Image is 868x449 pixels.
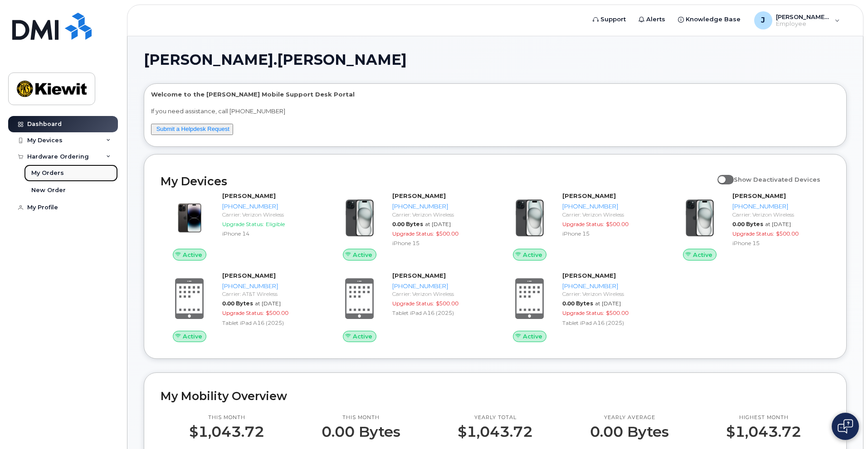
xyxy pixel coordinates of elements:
span: Active [523,332,542,341]
div: [PHONE_NUMBER] [562,282,656,290]
img: iPhone_15_Black.png [678,196,722,240]
a: Active[PERSON_NAME][PHONE_NUMBER]Carrier: Verizon WirelessUpgrade Status:$500.00Tablet iPad A16 (... [331,271,490,342]
div: [PHONE_NUMBER] [392,282,486,290]
p: $1,043.72 [458,424,533,440]
p: Highest month [726,414,801,421]
button: Submit a Helpdesk Request [151,124,233,135]
p: $1,043.72 [189,424,264,440]
div: [PHONE_NUMBER] [222,202,316,211]
div: Carrier: Verizon Wireless [562,290,656,298]
div: Carrier: Verizon Wireless [562,211,656,218]
img: image20231002-3703462-njx0qo.jpeg [168,196,211,240]
span: Upgrade Status: [392,230,434,237]
span: at [DATE] [425,221,451,227]
span: $500.00 [266,309,288,316]
span: Active [353,332,372,341]
span: [PERSON_NAME].[PERSON_NAME] [144,53,407,67]
strong: [PERSON_NAME] [562,192,616,199]
span: Upgrade Status: [222,309,264,316]
p: Yearly total [458,414,533,421]
span: $500.00 [436,230,458,237]
span: at [DATE] [595,300,621,307]
a: Submit a Helpdesk Request [156,126,229,132]
a: Active[PERSON_NAME][PHONE_NUMBER]Carrier: Verizon Wireless0.00 Bytesat [DATE]Upgrade Status:$500.... [331,192,490,261]
div: [PHONE_NUMBER] [222,282,316,290]
div: [PHONE_NUMBER] [732,202,826,211]
p: 0.00 Bytes [322,424,400,440]
strong: [PERSON_NAME] [562,272,616,279]
div: Carrier: Verizon Wireless [732,211,826,218]
div: [PHONE_NUMBER] [562,202,656,211]
span: Active [183,332,202,341]
a: Active[PERSON_NAME][PHONE_NUMBER]Carrier: Verizon Wireless0.00 Bytesat [DATE]Upgrade Status:$500.... [671,192,830,261]
span: Eligible [266,221,285,227]
div: [PHONE_NUMBER] [392,202,486,211]
h2: My Mobility Overview [161,389,830,403]
p: 0.00 Bytes [590,424,669,440]
div: Tablet iPad A16 (2025) [392,309,486,317]
p: $1,043.72 [726,424,801,440]
span: Active [353,251,372,259]
strong: [PERSON_NAME] [392,272,446,279]
span: 0.00 Bytes [222,300,253,307]
span: $500.00 [606,309,629,316]
h2: My Devices [161,174,713,188]
a: Active[PERSON_NAME][PHONE_NUMBER]Carrier: Verizon WirelessUpgrade Status:EligibleiPhone 14 [161,192,320,261]
p: Welcome to the [PERSON_NAME] Mobile Support Desk Portal [151,90,839,99]
span: $500.00 [776,230,799,237]
img: iPhone_15_Black.png [508,196,551,240]
span: Upgrade Status: [562,309,604,316]
div: iPhone 15 [562,230,656,237]
div: iPhone 14 [222,230,316,237]
a: Active[PERSON_NAME][PHONE_NUMBER]Carrier: Verizon WirelessUpgrade Status:$500.00iPhone 15 [501,192,660,261]
a: Active[PERSON_NAME][PHONE_NUMBER]Carrier: Verizon Wireless0.00 Bytesat [DATE]Upgrade Status:$500.... [501,271,660,342]
div: Tablet iPad A16 (2025) [222,319,316,327]
p: If you need assistance, call [PHONE_NUMBER] [151,107,839,116]
span: Upgrade Status: [562,221,604,227]
img: iPhone_15_Black.png [338,196,381,240]
span: Active [693,251,712,259]
a: Active[PERSON_NAME][PHONE_NUMBER]Carrier: AT&T Wireless0.00 Bytesat [DATE]Upgrade Status:$500.00T... [161,271,320,342]
span: $500.00 [436,300,458,307]
span: $500.00 [606,221,629,227]
span: Upgrade Status: [392,300,434,307]
span: Active [523,251,542,259]
div: Carrier: Verizon Wireless [392,211,486,218]
strong: [PERSON_NAME] [392,192,446,199]
span: Upgrade Status: [222,221,264,227]
span: Show Deactivated Devices [734,176,820,183]
div: iPhone 15 [732,239,826,247]
p: This month [189,414,264,421]
span: at [DATE] [765,221,791,227]
div: Carrier: Verizon Wireless [222,211,316,218]
strong: [PERSON_NAME] [222,272,276,279]
span: 0.00 Bytes [732,221,763,227]
img: Open chat [838,419,853,434]
strong: [PERSON_NAME] [222,192,276,199]
input: Show Deactivated Devices [717,171,725,178]
p: This month [322,414,400,421]
div: Carrier: AT&T Wireless [222,290,316,298]
span: Active [183,251,202,259]
div: Tablet iPad A16 (2025) [562,319,656,327]
span: 0.00 Bytes [562,300,593,307]
span: at [DATE] [255,300,281,307]
span: Upgrade Status: [732,230,774,237]
span: 0.00 Bytes [392,221,423,227]
div: iPhone 15 [392,239,486,247]
div: Carrier: Verizon Wireless [392,290,486,298]
p: Yearly average [590,414,669,421]
strong: [PERSON_NAME] [732,192,786,199]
